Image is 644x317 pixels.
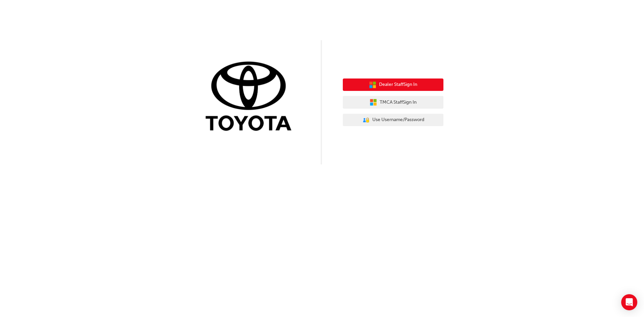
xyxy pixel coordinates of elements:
button: Use Username/Password [343,114,443,126]
span: TMCA Staff Sign In [380,99,417,106]
button: Dealer StaffSign In [343,78,443,91]
span: Use Username/Password [372,116,424,124]
div: Open Intercom Messenger [621,294,637,310]
span: Dealer Staff Sign In [379,81,417,89]
button: TMCA StaffSign In [343,96,443,109]
img: Trak [201,60,301,134]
